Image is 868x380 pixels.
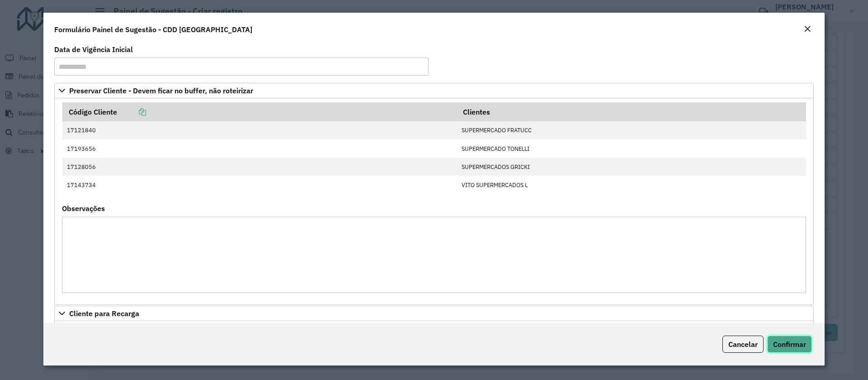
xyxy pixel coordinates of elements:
[69,87,253,94] span: Preservar Cliente - Devem ficar no buffer, não roteirizar
[62,139,457,158] td: 17193656
[722,336,764,353] button: Cancelar
[457,121,806,139] td: SUPERMERCADO FRATUCC
[54,24,252,35] h4: Formulário Painel de Sugestão - CDD [GEOGRAPHIC_DATA]
[801,24,814,35] button: Close
[728,340,758,349] span: Cancelar
[54,98,814,305] div: Preservar Cliente - Devem ficar no buffer, não roteirizar
[54,306,814,321] a: Cliente para Recarga
[62,121,457,139] td: 17121840
[457,102,806,121] th: Clientes
[54,44,133,55] label: Data de Vigência Inicial
[62,203,105,214] label: Observações
[62,158,457,176] td: 17128056
[767,336,812,353] button: Confirmar
[62,102,457,121] th: Código Cliente
[804,25,811,33] em: Fechar
[117,107,146,116] a: Copiar
[457,158,806,176] td: SUPERMERCADOS GRICKI
[62,176,457,194] td: 17143734
[773,340,806,349] span: Confirmar
[457,176,806,194] td: VITO SUPERMERCADOS L
[457,139,806,158] td: SUPERMERCADO TONELLI
[54,83,814,98] a: Preservar Cliente - Devem ficar no buffer, não roteirizar
[69,310,139,317] span: Cliente para Recarga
